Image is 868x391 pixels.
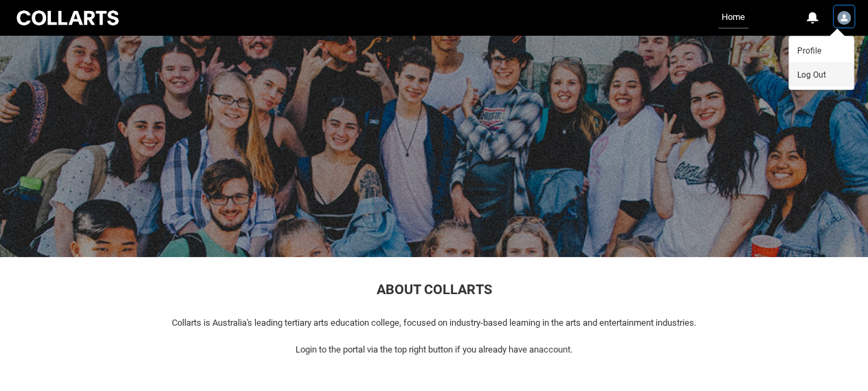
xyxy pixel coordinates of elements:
[834,5,854,27] button: User Profile Charlie.Tointon
[797,69,826,81] span: Log Out
[718,7,748,29] a: Home
[837,11,851,25] img: Charlie.Tointon
[8,343,860,357] p: Login to the portal via the top right button if you already have an
[377,281,492,298] span: ABOUT COLLARTS
[8,316,860,330] p: Collarts is Australia's leading tertiary arts education college, focused on industry-based learni...
[797,45,821,57] span: Profile
[539,344,572,355] span: account.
